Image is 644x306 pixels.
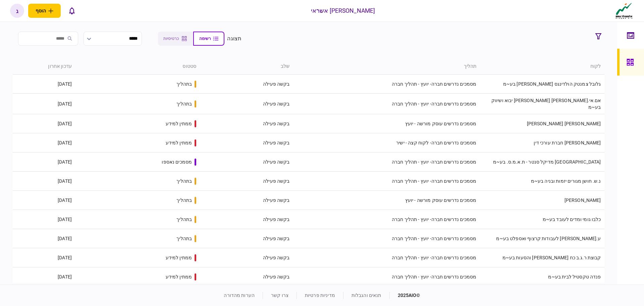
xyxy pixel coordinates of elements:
[293,210,480,229] td: מסמכים נדרשים חברה- יועץ - תהליך חברה
[293,114,480,133] td: מסמכים נדרשים עוסק מורשה - יועץ
[13,229,75,248] td: [DATE]
[305,293,335,298] a: מדיניות פרטיות
[166,273,192,280] div: ממתין למידע
[13,210,75,229] td: [DATE]
[200,191,293,210] td: בקשה פעילה
[352,293,381,298] a: תנאים והגבלות
[176,197,192,204] div: בתהליך
[503,81,601,87] a: גלובל צמנטק הולדינגס [PERSON_NAME] בע~מ
[200,248,293,267] td: בקשה פעילה
[193,32,224,46] button: רשימה
[496,236,601,241] a: ע.[PERSON_NAME] לעבודות קרצוף ואספלט בע~מ
[293,191,480,210] td: מסמכים נדרשים עוסק מורשה - יועץ
[614,2,634,19] img: client company logo
[163,36,179,41] span: כרטיסיות
[166,120,192,127] div: ממתין למידע
[200,267,293,287] td: בקשה פעילה
[293,75,480,94] td: מסמכים נדרשים חברה- יועץ - תהליך חברה
[176,81,192,87] div: בתהליך
[13,94,75,114] td: [DATE]
[166,139,192,146] div: ממתין למידע
[200,59,293,75] th: שלב
[176,216,192,223] div: בתהליך
[65,4,79,18] button: פתח רשימת התראות
[75,59,200,75] th: סטטוס
[293,172,480,191] td: מסמכים נדרשים חברה- יועץ - תהליך חברה
[200,210,293,229] td: בקשה פעילה
[13,152,75,172] td: [DATE]
[176,100,192,107] div: בתהליך
[543,217,601,222] a: כלבו גומי ומדים לעובד בע~מ
[200,94,293,114] td: בקשה פעילה
[271,293,288,298] a: צרו קשר
[200,172,293,191] td: בקשה פעילה
[293,152,480,172] td: מסמכים נדרשים חברה- יועץ - תהליך חברה
[176,178,192,184] div: בתהליך
[527,121,601,126] a: [PERSON_NAME] [PERSON_NAME]
[534,140,601,145] a: [PERSON_NAME] חברת עורכי דין
[200,229,293,248] td: בקשה פעילה
[293,94,480,114] td: מסמכים נדרשים חברה- יועץ - תהליך חברה
[200,152,293,172] td: בקשה פעילה
[293,229,480,248] td: מסמכים נדרשים חברה- יועץ - תהליך חברה
[200,75,293,94] td: בקשה פעילה
[13,248,75,267] td: [DATE]
[227,35,241,43] div: תצוגה
[13,75,75,94] td: [DATE]
[13,114,75,133] td: [DATE]
[389,292,420,299] div: © 2025 AIO
[293,59,480,75] th: תהליך
[311,6,375,15] div: [PERSON_NAME] אשראי
[565,198,601,203] a: [PERSON_NAME]
[293,133,480,152] td: מסמכים נדרשים חברה- לקוח קצה - ישיר
[491,98,601,110] a: אם.אי.[PERSON_NAME] [PERSON_NAME] יבוא ושיווק בע~מ
[480,59,604,75] th: לקוח
[10,4,24,18] button: ג
[199,36,211,41] span: רשימה
[13,133,75,152] td: [DATE]
[176,235,192,242] div: בתהליך
[548,274,601,279] a: פנדה טקסטיל לבית בע~מ
[13,172,75,191] td: [DATE]
[162,159,192,165] div: מסמכים נאספו
[224,293,255,298] a: הערות מהדורה
[493,159,601,165] a: [GEOGRAPHIC_DATA] מדיקל סנטר - ת.א.מ.ס. בע~מ
[158,32,193,46] button: כרטיסיות
[13,267,75,287] td: [DATE]
[13,59,75,75] th: עדכון אחרון
[293,248,480,267] td: מסמכים נדרשים חברה- יועץ - תהליך חברה
[28,4,61,18] button: פתח תפריט להוספת לקוח
[200,114,293,133] td: בקשה פעילה
[200,133,293,152] td: בקשה פעילה
[531,178,601,184] a: נ.ש. חושן מגורים יזמות ובניה בע~מ
[293,267,480,287] td: מסמכים נדרשים חברה- יועץ - תהליך חברה
[166,254,192,261] div: ממתין למידע
[13,191,75,210] td: [DATE]
[502,255,601,260] a: קבוצת ר.ג.ב כח [PERSON_NAME] והסעות בע~מ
